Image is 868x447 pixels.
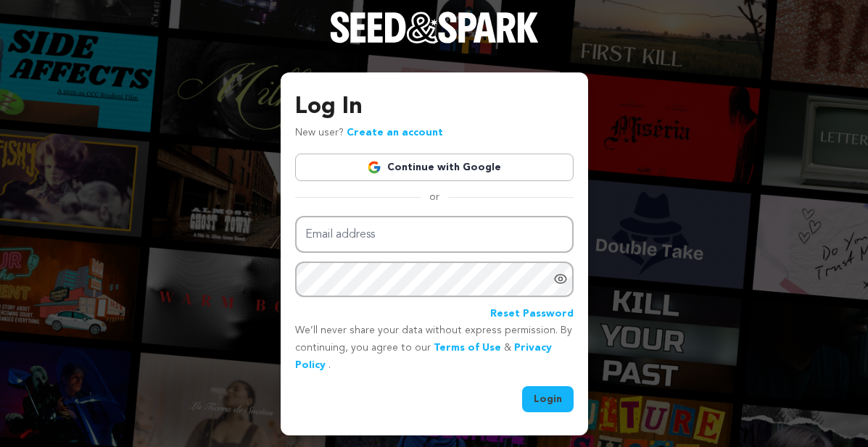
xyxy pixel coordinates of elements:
[434,343,501,353] a: Terms of Use
[553,272,568,286] a: Show password as plain text. Warning: this will display your password on the screen.
[295,125,443,142] p: New user?
[295,216,574,253] input: Email address
[490,306,574,323] a: Reset Password
[522,386,574,412] button: Login
[367,160,381,175] img: Google logo
[330,12,539,72] a: Seed&Spark Homepage
[295,154,574,181] a: Continue with Google
[295,90,574,125] h3: Log In
[330,12,539,43] img: Seed&Spark Logo
[347,128,443,138] a: Create an account
[295,322,574,374] p: We’ll never share your data without express permission. By continuing, you agree to our & .
[421,190,448,204] span: or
